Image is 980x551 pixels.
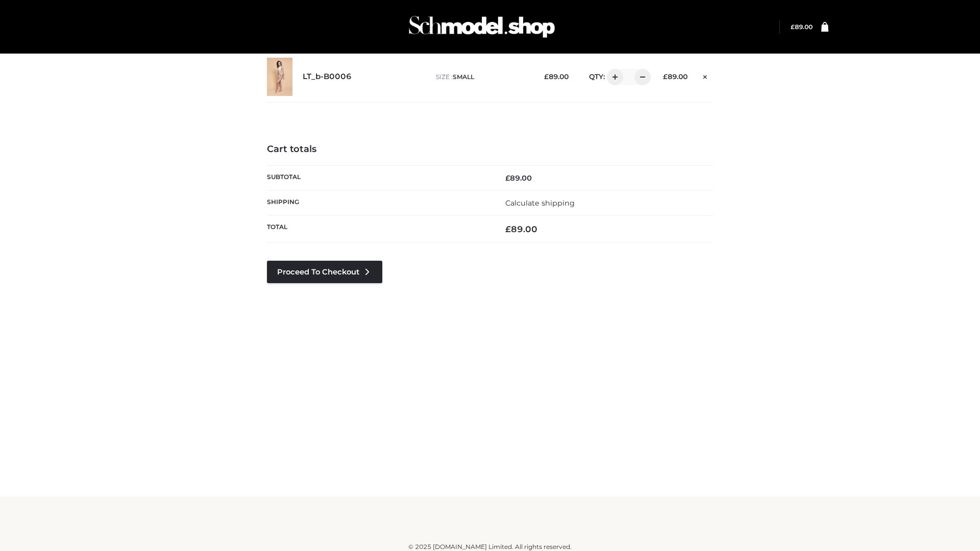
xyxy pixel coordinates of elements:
th: Subtotal [267,165,490,190]
th: Total [267,216,490,243]
a: Remove this item [698,69,713,82]
span: £ [505,224,511,234]
p: size : [436,72,528,82]
img: Schmodel Admin 964 [405,7,558,47]
bdi: 89.00 [791,23,813,31]
a: £89.00 [791,23,813,31]
span: £ [544,72,549,81]
h4: Cart totals [267,144,713,155]
span: £ [663,72,668,81]
span: £ [505,173,510,183]
a: LT_b-B0006 [303,72,352,82]
bdi: 89.00 [505,224,537,234]
bdi: 89.00 [505,173,532,183]
div: QTY: [579,69,647,85]
th: Shipping [267,190,490,215]
bdi: 89.00 [663,72,688,81]
a: Calculate shipping [505,198,575,208]
span: £ [791,23,795,31]
a: Proceed to Checkout [267,261,382,283]
span: SMALL [453,73,474,81]
bdi: 89.00 [544,72,569,81]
